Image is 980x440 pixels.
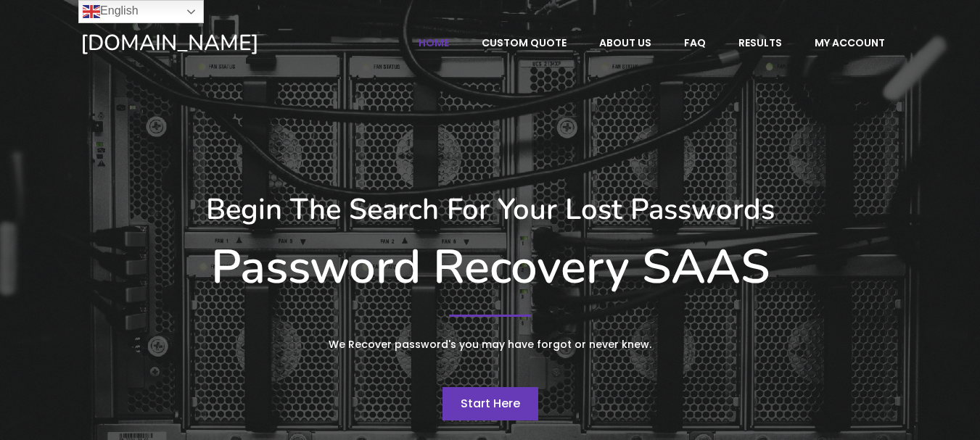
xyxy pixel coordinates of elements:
[81,239,900,296] h1: Password Recovery SAAS
[799,29,900,57] a: My account
[83,3,100,20] img: en
[466,29,582,57] a: Custom Quote
[81,29,358,57] a: [DOMAIN_NAME]
[442,387,538,420] a: Start Here
[599,36,651,49] span: About Us
[403,29,464,57] a: Home
[419,36,449,49] span: Home
[81,192,900,227] h3: Begin The Search For Your Lost Passwords
[482,36,567,49] span: Custom Quote
[669,29,721,57] a: FAQ
[738,36,782,49] span: Results
[684,36,706,49] span: FAQ
[584,29,667,57] a: About Us
[218,336,762,354] p: We Recover password's you may have forgot or never knew.
[461,395,520,412] span: Start Here
[815,36,885,49] span: My account
[723,29,797,57] a: Results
